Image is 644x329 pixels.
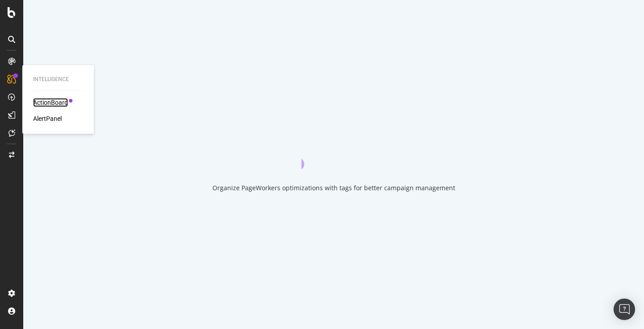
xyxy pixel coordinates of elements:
[212,184,455,192] div: Organize PageWorkers optimizations with tags for better campaign management
[614,299,635,320] div: Open Intercom Messenger
[33,98,68,107] a: ActionBoard
[301,137,366,169] div: animation
[33,76,83,83] div: Intelligence
[33,114,62,123] a: AlertPanel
